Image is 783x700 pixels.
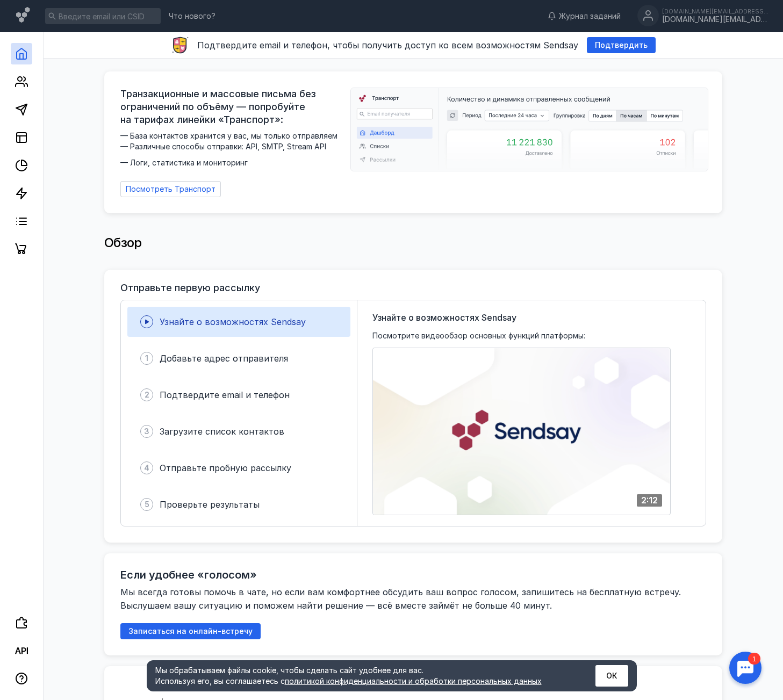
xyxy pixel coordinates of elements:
a: Посмотреть Транспорт [120,181,221,197]
span: Проверьте результаты [160,499,260,510]
span: 4 [144,463,149,473]
h2: Если удобнее «голосом» [120,568,257,581]
span: Записаться на онлайн-встречу [128,627,253,636]
button: ОК [595,665,628,687]
span: Что нового? [169,12,215,20]
input: Введите email или CSID [45,8,161,24]
button: Записаться на онлайн-встречу [120,623,261,639]
span: Загрузите список контактов [160,426,284,437]
span: Посмотреть Транспорт [126,185,215,194]
a: Журнал заданий [542,11,626,21]
a: политикой конфиденциальности и обработки персональных данных [285,676,542,685]
span: Подтвердите email и телефон [160,389,290,400]
div: Мы обрабатываем файлы cookie, чтобы сделать сайт удобнее для вас. Используя его, вы соглашаетесь c [155,665,569,687]
span: — База контактов хранится у вас, мы только отправляем — Различные способы отправки: API, SMTP, St... [120,131,344,168]
span: Добавьте адрес отправителя [160,353,288,364]
span: Подтвердите email и телефон, чтобы получить доступ ко всем возможностям Sendsay [197,40,578,50]
span: Подтвердить [595,41,648,50]
div: [DOMAIN_NAME][EMAIL_ADDRESS][DOMAIN_NAME] [662,8,770,15]
div: [DOMAIN_NAME][EMAIL_ADDRESS][DOMAIN_NAME] [662,15,770,24]
span: Обзор [104,235,142,250]
span: Посмотрите видеообзор основных функций платформы: [372,330,585,341]
span: 5 [145,499,149,510]
h3: Отправьте первую рассылку [120,283,260,293]
span: Узнайте о возможностях Sendsay [372,311,516,324]
img: dashboard-transport-banner [351,88,708,171]
span: 3 [144,426,149,437]
div: 1 [24,6,37,18]
a: Записаться на онлайн-встречу [120,626,261,636]
button: Подтвердить [587,37,656,53]
span: 1 [145,353,148,364]
a: Что нового? [163,12,221,20]
span: Мы всегда готовы помочь в чате, но если вам комфортнее обсудить ваш вопрос голосом, запишитесь на... [120,587,684,611]
span: 2 [145,389,149,400]
span: Транзакционные и массовые письма без ограничений по объёму — попробуйте на тарифах линейки «Транс... [120,88,344,126]
span: Узнайте о возможностях Sendsay [160,316,306,327]
div: 2:12 [637,494,662,507]
span: Отправьте пробную рассылку [160,463,291,473]
span: Журнал заданий [559,11,621,21]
